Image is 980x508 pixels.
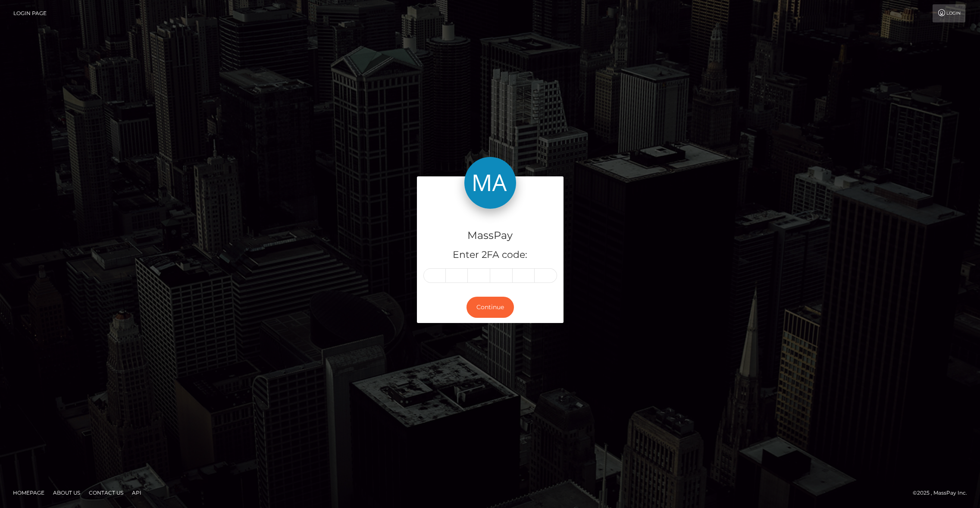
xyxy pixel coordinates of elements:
[467,297,514,318] button: Continue
[50,486,84,499] a: About Us
[9,486,48,499] a: Homepage
[423,248,557,262] h5: Enter 2FA code:
[128,486,145,499] a: API
[933,4,965,22] a: Login
[913,488,974,498] div: © 2025 , MassPay Inc.
[13,4,47,22] a: Login Page
[423,228,557,243] h4: MassPay
[85,486,127,499] a: Contact Us
[464,157,516,209] img: MassPay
